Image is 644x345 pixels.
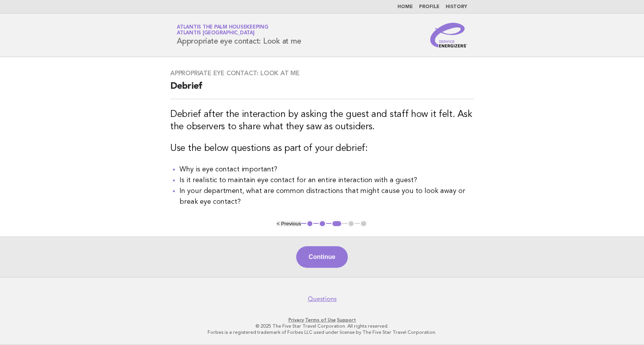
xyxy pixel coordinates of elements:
button: 1 [306,220,314,228]
h1: Appropriate eye contact: Look at me [177,25,301,45]
li: Why is eye contact important? [179,164,474,175]
a: Atlantis The Palm HousekeepingAtlantis [GEOGRAPHIC_DATA] [177,25,268,36]
a: History [446,5,467,9]
p: © 2025 The Five Star Travel Corporation. All rights reserved. [86,323,558,329]
h3: Use the below questions as part of your debrief: [170,142,474,155]
p: Forbes is a registered trademark of Forbes LLC used under license by The Five Star Travel Corpora... [86,329,558,335]
h3: Debrief after the interaction by asking the guest and staff how it felt. Ask the observers to sha... [170,108,474,133]
a: Support [337,317,356,323]
a: Privacy [288,317,304,323]
a: Questions [308,295,337,303]
h2: Debrief [170,80,474,99]
a: Profile [419,5,439,9]
a: Terms of Use [305,317,336,323]
button: < Previous [277,221,301,227]
h3: Appropriate eye contact: Look at me [170,69,474,77]
button: Continue [296,246,347,268]
span: Atlantis [GEOGRAPHIC_DATA] [177,31,255,36]
li: Is it realistic to maintain eye contact for an entire interaction with a guest? [179,175,474,186]
a: Home [397,5,413,9]
h4: In your department, what are common distractions that might cause you to look away or break eye c... [179,186,474,207]
img: Service Energizers [430,23,467,47]
button: 2 [319,220,326,228]
p: · · [86,317,558,323]
button: 3 [331,220,342,228]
